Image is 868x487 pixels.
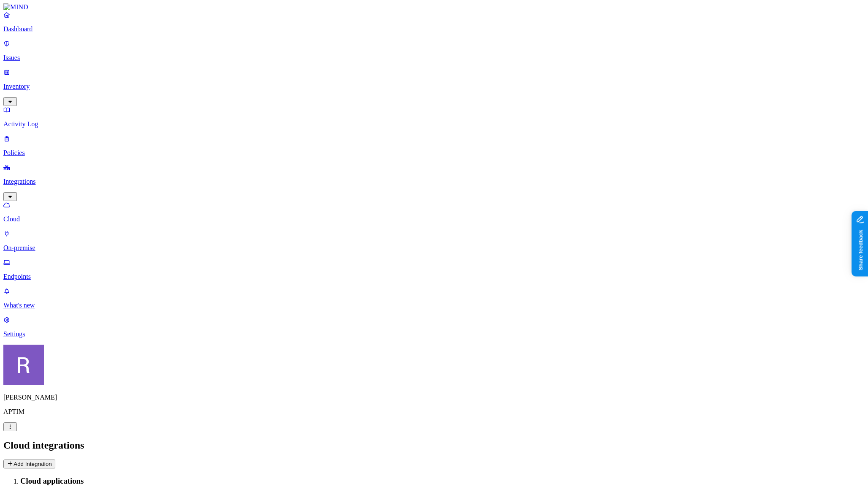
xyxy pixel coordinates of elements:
[3,230,865,252] a: On-premise
[3,149,865,157] p: Policies
[3,54,865,62] p: Issues
[3,11,865,33] a: Dashboard
[3,345,44,385] img: Rich Thompson
[3,25,865,33] p: Dashboard
[3,273,865,280] p: Endpoints
[3,178,865,185] p: Integrations
[3,106,865,128] a: Activity Log
[3,302,865,309] p: What's new
[3,68,865,105] a: Inventory
[3,135,865,157] a: Policies
[3,330,865,338] p: Settings
[3,3,865,11] a: MIND
[3,163,865,200] a: Integrations
[3,316,865,338] a: Settings
[3,244,865,252] p: On-premise
[3,83,865,90] p: Inventory
[3,3,28,11] img: MIND
[3,287,865,309] a: What's new
[3,408,865,416] p: APTIM
[3,40,865,62] a: Issues
[3,394,865,401] p: [PERSON_NAME]
[3,258,865,280] a: Endpoints
[3,440,865,451] h2: Cloud integrations
[3,201,865,223] a: Cloud
[3,215,865,223] p: Cloud
[3,460,55,468] button: Add Integration
[3,120,865,128] p: Activity Log
[20,476,865,486] h3: Cloud applications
